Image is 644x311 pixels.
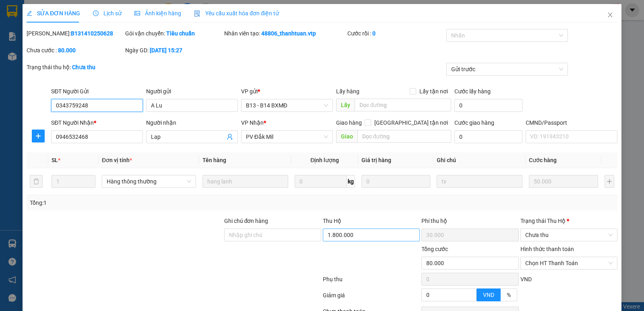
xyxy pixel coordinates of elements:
div: Phí thu hộ [421,216,518,229]
span: Tên hàng [202,157,226,163]
span: Thu Hộ [323,218,341,224]
span: B13 - B14 BXMĐ [246,99,328,111]
span: clock-circle [93,10,99,16]
th: Ghi chú [433,152,526,168]
span: VND [483,292,494,298]
span: user-add [227,134,233,140]
b: Chưa thu [72,64,95,70]
span: Hàng thông thường [107,175,191,187]
span: [GEOGRAPHIC_DATA] tận nơi [371,118,451,127]
input: Cước giao hàng [454,130,522,143]
input: VD: Bàn, Ghế [202,175,288,188]
span: PV Đắk Mil [246,131,328,143]
span: Cước hàng [529,157,557,163]
label: Cước giao hàng [454,119,494,126]
label: Ghi chú đơn hàng [224,218,268,224]
button: plus [605,175,614,188]
span: Giao [336,130,357,143]
b: 48806_thanhtuan.vtp [261,30,316,37]
span: Đơn vị tính [102,157,132,163]
div: Trạng thái Thu Hộ [520,216,617,225]
div: Phụ thu [322,275,421,289]
b: 0 [372,30,376,37]
b: B131410250628 [71,30,113,37]
div: Nhân viên tạo: [224,29,346,38]
button: Close [599,4,621,27]
span: Giao hàng [336,119,362,126]
input: Dọc đường [357,130,452,143]
span: Lấy [336,99,355,111]
input: Ghi chú đơn hàng [224,229,321,241]
input: 0 [361,175,430,188]
b: 80.000 [58,47,76,54]
div: Trạng thái thu hộ: [27,63,149,72]
b: [DATE] 15:27 [150,47,182,54]
span: SL [52,157,58,163]
div: Người gửi [146,87,238,96]
div: Chưa cước : [27,46,124,55]
button: delete [30,175,43,188]
span: Lấy tận nơi [416,87,451,96]
label: Cước lấy hàng [454,88,491,95]
input: Cước lấy hàng [454,99,522,112]
div: VP gửi [241,87,333,96]
input: 0 [529,175,598,188]
span: Giá trị hàng [361,157,391,163]
span: Chọn HT Thanh Toán [525,257,613,269]
input: Dọc đường [355,99,452,111]
span: SỬA ĐƠN HÀNG [27,10,80,16]
span: Lấy hàng [336,88,359,95]
span: Tổng cước [421,246,448,252]
label: Hình thức thanh toán [520,246,574,252]
div: Giảm giá [322,291,421,305]
button: plus [32,130,45,142]
div: Cước rồi : [347,29,444,38]
div: Ngày GD: [125,46,222,55]
span: Định lượng [310,157,339,163]
img: icon [194,10,200,17]
span: edit [27,10,32,16]
span: close [607,12,613,18]
span: Gửi trước [451,63,563,75]
span: VP Nhận [241,119,264,126]
span: Ảnh kiện hàng [134,10,181,16]
span: VND [520,276,532,282]
div: Người nhận [146,118,238,127]
span: plus [32,133,44,139]
div: CMND/Passport [526,118,617,127]
span: Lịch sử [93,10,122,16]
div: [PERSON_NAME]: [27,29,124,38]
span: % [507,292,511,298]
span: Yêu cầu xuất hóa đơn điện tử [194,10,279,16]
input: Ghi Chú [437,175,522,188]
div: SĐT Người Gửi [51,87,143,96]
div: Tổng: 1 [30,198,249,207]
span: Chưa thu [525,229,613,241]
div: Gói vận chuyển: [125,29,222,38]
b: Tiêu chuẩn [166,30,195,37]
span: kg [347,175,355,188]
span: picture [134,10,140,16]
div: SĐT Người Nhận [51,118,143,127]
